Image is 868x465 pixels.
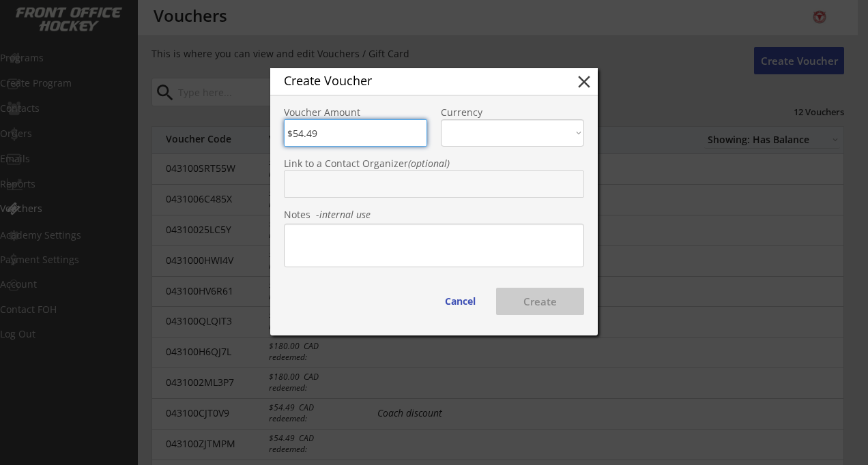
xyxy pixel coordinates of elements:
em: (optional) [408,157,450,170]
button: Cancel [432,288,489,315]
div: Notes - [284,210,584,220]
div: Link to a Contact Organizer [284,159,584,168]
div: Create Voucher [284,74,553,87]
button: Create [496,288,584,315]
em: internal use [319,208,371,221]
div: Voucher Amount [284,108,427,117]
button: close [574,72,594,92]
div: Currency [441,108,584,117]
